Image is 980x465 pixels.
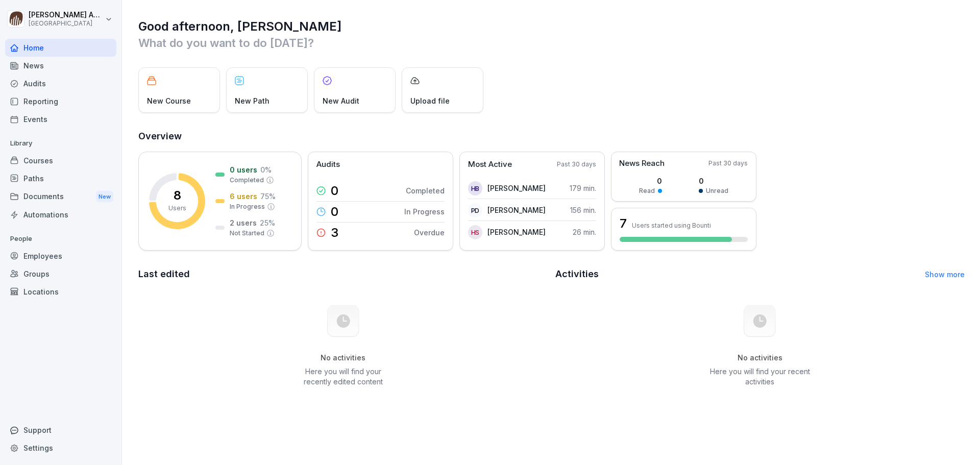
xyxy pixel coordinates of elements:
[925,270,965,279] a: Show more
[5,265,116,283] a: Groups
[555,267,599,281] h2: Activities
[468,181,482,195] div: HB
[619,158,665,169] p: News Reach
[29,20,103,27] p: [GEOGRAPHIC_DATA]
[147,95,191,106] p: New Course
[708,353,812,362] h5: No activities
[410,95,450,106] p: Upload file
[5,247,116,265] a: Employees
[487,183,546,193] p: [PERSON_NAME]
[708,366,812,387] p: Here you will find your recent activities
[260,191,276,202] p: 75 %
[235,95,269,106] p: New Path
[5,206,116,224] a: Automations
[5,39,116,57] a: Home
[468,203,482,217] div: PD
[557,160,596,169] p: Past 30 days
[468,159,512,170] p: Most Active
[620,215,627,232] h3: 7
[230,217,257,228] p: 2 users
[331,227,338,239] p: 3
[5,110,116,128] a: Events
[487,205,546,215] p: [PERSON_NAME]
[404,206,445,217] p: In Progress
[291,366,395,387] p: Here you will find your recently edited content
[316,159,340,170] p: Audits
[138,129,965,143] h2: Overview
[230,229,264,238] p: Not Started
[138,18,965,35] h1: Good afternoon, [PERSON_NAME]
[138,267,548,281] h2: Last edited
[639,176,662,186] p: 0
[570,183,596,193] p: 179 min.
[573,227,596,237] p: 26 min.
[5,57,116,75] a: News
[5,231,116,247] p: People
[260,217,275,228] p: 25 %
[168,204,186,213] p: Users
[138,35,965,51] p: What do you want to do [DATE]?
[230,164,257,175] p: 0 users
[487,227,546,237] p: [PERSON_NAME]
[230,202,265,211] p: In Progress
[5,135,116,152] p: Library
[699,176,728,186] p: 0
[29,11,103,19] p: [PERSON_NAME] Andreasen
[291,353,395,362] h5: No activities
[331,206,338,218] p: 0
[174,189,181,202] p: 8
[639,186,655,195] p: Read
[323,95,359,106] p: New Audit
[5,439,116,457] a: Settings
[5,75,116,92] a: Audits
[5,283,116,301] a: Locations
[5,421,116,439] div: Support
[5,169,116,187] a: Paths
[5,152,116,169] a: Courses
[406,185,445,196] p: Completed
[570,205,596,215] p: 156 min.
[414,227,445,238] p: Overdue
[632,222,711,229] p: Users started using Bounti
[260,164,272,175] p: 0 %
[331,185,338,197] p: 0
[230,176,264,185] p: Completed
[5,187,116,206] div: Documents
[706,186,728,195] p: Unread
[468,225,482,239] div: HS
[230,191,257,202] p: 6 users
[5,92,116,110] a: Reporting
[708,159,748,168] p: Past 30 days
[5,187,116,206] a: DocumentsNew
[96,191,113,203] div: New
